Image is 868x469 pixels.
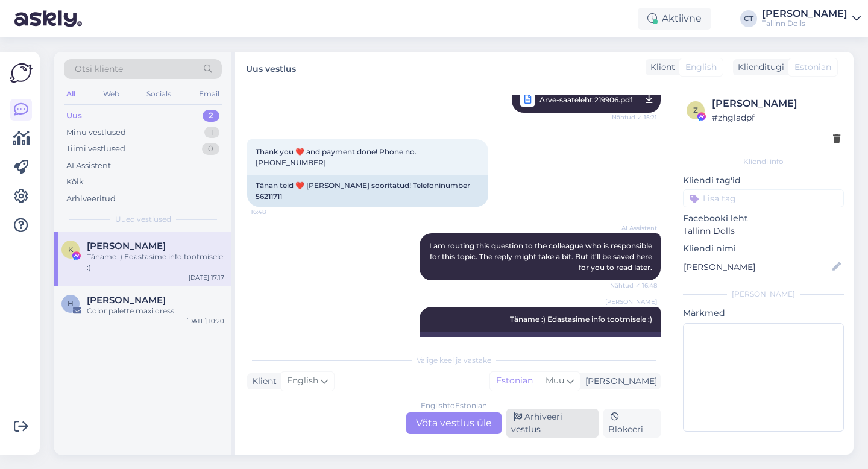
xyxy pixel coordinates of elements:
div: Klienditugi [733,61,784,74]
span: AI Assistent [612,224,657,233]
span: English [287,374,318,388]
div: Estonian [490,372,539,390]
div: [PERSON_NAME] [762,9,848,19]
div: Kõik [66,176,84,188]
span: Otsi kliente [75,63,123,75]
input: Lisa tag [683,189,844,207]
div: Web [101,86,122,102]
span: [PERSON_NAME] [605,297,657,306]
div: Arhiveeri vestlus [506,409,599,438]
div: [PERSON_NAME] [683,289,844,300]
div: 0 [202,143,219,155]
span: Helina Kadak [87,295,166,306]
div: Arhiveeritud [66,193,116,205]
div: 2 [203,110,219,122]
div: Tallinn Dolls [762,19,848,28]
div: Color palette maxi dress [87,306,224,316]
a: [PERSON_NAME]Arve-saateleht 219906.pdfNähtud ✓ 15:21 [512,87,661,113]
div: Email [197,86,222,102]
div: # zhgladpf [712,111,840,124]
span: Estonian [794,61,831,74]
p: Märkmed [683,307,844,319]
span: English [685,61,717,74]
span: Arve-saateleht 219906.pdf [539,92,632,107]
div: Minu vestlused [66,127,126,139]
span: Nähtud ✓ 15:21 [612,110,657,125]
div: [DATE] 17:17 [189,273,224,282]
img: Askly Logo [10,61,33,84]
div: [PERSON_NAME] [580,375,657,388]
div: AI Assistent [66,160,111,172]
span: Thank you ❤️ and payment done! Phone no. [PHONE_NUMBER] [256,147,418,167]
span: H [68,299,74,308]
span: K [68,245,74,254]
p: Tallinn Dolls [683,225,844,238]
p: Facebooki leht [683,212,844,225]
div: Valige keel ja vastake [247,355,661,366]
p: Kliendi tag'id [683,174,844,187]
div: Kliendi info [683,156,844,167]
div: Thank you :) We have forwarded the information to production :) [420,332,661,364]
span: I am routing this question to the colleague who is responsible for this topic. The reply might ta... [429,241,654,272]
div: CT [740,10,757,27]
div: 1 [204,127,219,139]
a: [PERSON_NAME]Tallinn Dolls [762,9,861,28]
span: Täname :) Edastasime info tootmisele :) [510,315,652,324]
div: Klient [646,61,675,74]
input: Lisa nimi [684,260,830,274]
div: Socials [144,86,174,102]
div: [PERSON_NAME] [712,96,840,111]
span: 16:48 [251,207,296,216]
div: Tiimi vestlused [66,143,125,155]
span: Uued vestlused [115,214,171,225]
p: Kliendi nimi [683,242,844,255]
div: Aktiivne [638,8,711,30]
div: Tänan teid ❤️ [PERSON_NAME] sooritatud! Telefoninumber 56211711 [247,175,488,207]
label: Uus vestlus [246,59,296,75]
div: Võta vestlus üle [406,412,502,434]
div: Täname :) Edastasime info tootmisele :) [87,251,224,273]
div: English to Estonian [421,400,487,411]
div: All [64,86,78,102]
span: Muu [546,375,564,386]
span: Kristiina Vahter [87,241,166,251]
div: Blokeeri [603,409,661,438]
span: Nähtud ✓ 16:48 [610,281,657,290]
div: Klient [247,375,277,388]
div: [DATE] 10:20 [186,316,224,326]
div: Uus [66,110,82,122]
span: z [693,105,698,115]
